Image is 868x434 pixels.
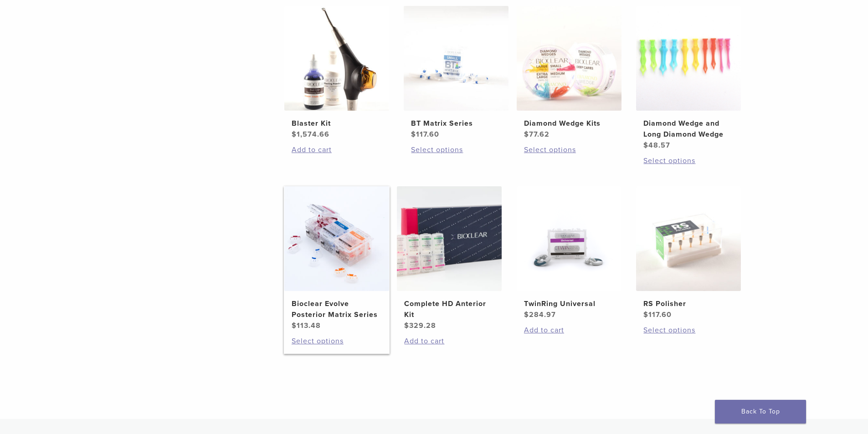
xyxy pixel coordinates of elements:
bdi: 113.48 [292,321,321,330]
a: Bioclear Evolve Posterior Matrix SeriesBioclear Evolve Posterior Matrix Series $113.48 [284,186,390,331]
span: $ [404,321,409,330]
h2: Complete HD Anterior Kit [404,298,494,320]
h2: RS Polisher [643,298,734,309]
span: $ [292,321,297,330]
a: Select options for “Diamond Wedge Kits” [524,144,614,155]
h2: Diamond Wedge and Long Diamond Wedge [643,118,734,140]
a: Select options for “RS Polisher” [643,325,734,336]
a: BT Matrix SeriesBT Matrix Series $117.60 [403,6,509,140]
h2: Bioclear Evolve Posterior Matrix Series [292,298,382,320]
img: Diamond Wedge and Long Diamond Wedge [636,6,741,111]
bdi: 117.60 [643,310,672,319]
span: $ [643,310,648,319]
h2: BT Matrix Series [411,118,501,129]
img: RS Polisher [636,186,741,291]
a: Back To Top [715,400,806,424]
img: TwinRing Universal [517,186,621,291]
span: $ [411,130,416,139]
img: BT Matrix Series [404,6,508,111]
img: Bioclear Evolve Posterior Matrix Series [284,186,389,291]
bdi: 329.28 [404,321,436,330]
bdi: 284.97 [524,310,556,319]
span: $ [524,310,529,319]
a: Select options for “Diamond Wedge and Long Diamond Wedge” [643,155,734,166]
bdi: 48.57 [643,141,670,150]
h2: Diamond Wedge Kits [524,118,614,129]
img: Diamond Wedge Kits [517,6,621,111]
a: Select options for “Bioclear Evolve Posterior Matrix Series” [292,336,382,347]
bdi: 77.62 [524,130,550,139]
a: Add to cart: “Blaster Kit” [292,144,382,155]
img: Blaster Kit [284,6,389,111]
a: Blaster KitBlaster Kit $1,574.66 [284,6,390,140]
a: Diamond Wedge and Long Diamond WedgeDiamond Wedge and Long Diamond Wedge $48.57 [636,6,742,151]
span: $ [292,130,297,139]
a: Complete HD Anterior KitComplete HD Anterior Kit $329.28 [396,186,503,331]
a: RS PolisherRS Polisher $117.60 [636,186,742,320]
a: Select options for “BT Matrix Series” [411,144,501,155]
a: Add to cart: “Complete HD Anterior Kit” [404,336,494,347]
h2: Blaster Kit [292,118,382,129]
img: Complete HD Anterior Kit [397,186,502,291]
span: $ [643,141,648,150]
a: Add to cart: “TwinRing Universal” [524,325,614,336]
bdi: 117.60 [411,130,439,139]
h2: TwinRing Universal [524,298,614,309]
bdi: 1,574.66 [292,130,329,139]
a: Diamond Wedge KitsDiamond Wedge Kits $77.62 [516,6,622,140]
span: $ [524,130,529,139]
a: TwinRing UniversalTwinRing Universal $284.97 [516,186,622,320]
